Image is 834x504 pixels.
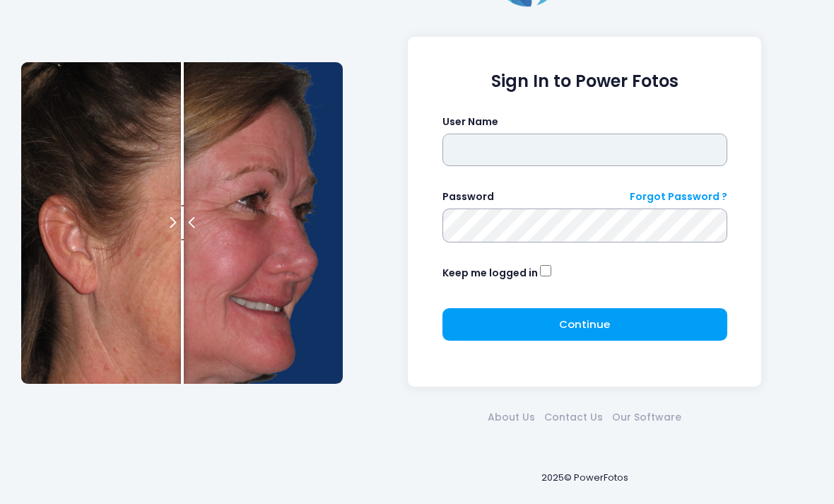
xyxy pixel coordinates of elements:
label: User Name [442,115,498,129]
label: Keep me logged in [442,266,538,281]
a: Contact Us [540,410,608,425]
span: Continue [559,317,610,332]
label: Password [442,189,494,204]
a: About Us [483,410,540,425]
a: Forgot Password ? [630,189,727,204]
a: Our Software [608,410,686,425]
button: Continue [442,308,727,341]
h1: Sign In to Power Fotos [442,71,727,92]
